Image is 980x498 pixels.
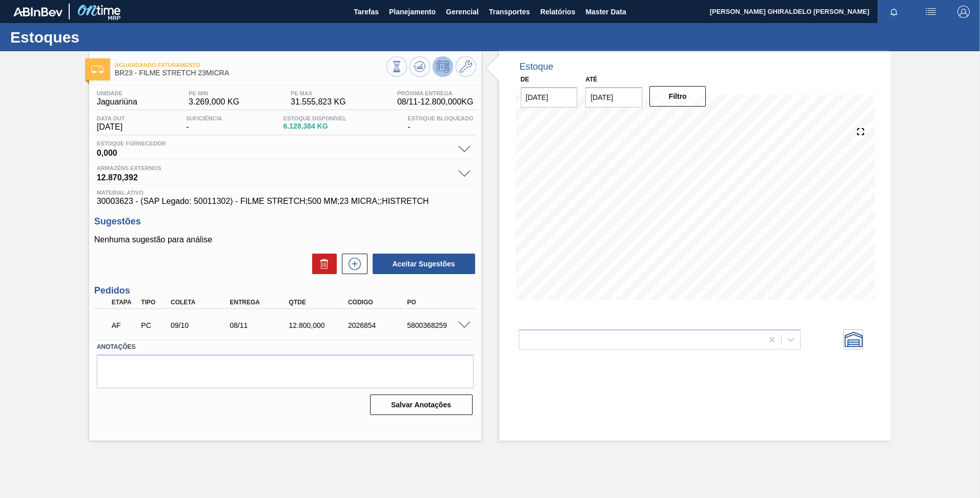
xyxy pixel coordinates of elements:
[97,340,474,355] label: Anotações
[97,190,474,196] span: Material ativo
[433,56,453,77] button: Desprogramar Estoque
[97,140,453,147] span: Estoque Fornecedor
[367,253,476,275] div: Aceitar Sugestões
[877,5,910,19] button: Notificações
[97,171,453,181] span: 12.870,392
[446,6,479,18] span: Gerencial
[925,6,937,18] img: userActions
[186,115,222,121] span: Suficiência
[97,97,137,107] span: Jaguariúna
[337,254,367,274] div: Nova sugestão
[94,285,476,296] h3: Pedidos
[521,87,578,108] input: dd/mm/yyyy
[13,7,63,16] img: TNhmsLtSVTkK8tSr43FrP2fwEKptu5GPRR3wAAAABJRU5ErkJggg==
[521,76,529,83] label: De
[227,321,293,329] div: 08/11/2025
[404,321,471,329] div: 5800368259
[168,321,234,329] div: 09/10/2025
[97,115,125,121] span: Data out
[957,6,970,18] img: Logout
[389,6,436,18] span: Planejamento
[354,6,379,18] span: Tarefas
[373,254,475,274] button: Aceitar Sugestões
[287,299,353,306] div: Qtde
[397,97,474,107] span: 08/11 - 12.800,000 KG
[138,299,169,306] div: Tipo
[405,115,476,132] div: -
[97,147,453,157] span: 0,000
[585,87,642,108] input: dd/mm/yyyy
[291,97,346,107] span: 31.555,823 KG
[189,97,239,107] span: 3.269,000 KG
[94,235,476,244] p: Nenhuma sugestão para análise
[386,56,407,77] button: Visão Geral dos Estoques
[97,197,474,206] span: 30003623 - (SAP Legado: 50011302) - FILME STRETCH;500 MM;23 MICRA;;HISTRETCH
[585,76,597,83] label: Até
[407,115,473,121] span: Estoque Bloqueado
[109,299,140,306] div: Etapa
[109,314,140,337] div: Aguardando Faturamento
[283,115,346,121] span: Estoque Disponível
[370,395,473,415] button: Salvar Anotações
[489,6,530,18] span: Transportes
[287,321,353,329] div: 12.800,000
[307,254,337,274] div: Excluir Sugestões
[115,69,386,77] span: BR23 - FILME STRETCH 23MICRA
[410,56,430,77] button: Atualizar Gráfico
[283,122,346,130] span: 6.128,384 KG
[585,6,626,18] span: Master Data
[456,56,476,77] button: Ir ao Master Data / Geral
[345,299,412,306] div: Código
[91,66,104,73] img: Ícone
[115,62,386,68] span: Aguardando Faturamento
[397,90,474,96] span: Próxima Entrega
[10,31,192,43] h1: Estoques
[649,86,706,107] button: Filtro
[97,122,125,132] span: [DATE]
[97,165,453,171] span: Armazéns externos
[291,90,346,96] span: PE MAX
[227,299,293,306] div: Entrega
[138,321,169,329] div: Pedido de Compra
[168,299,234,306] div: Coleta
[183,115,224,132] div: -
[345,321,412,329] div: 2026854
[94,216,476,227] h3: Sugestões
[97,90,137,96] span: Unidade
[540,6,575,18] span: Relatórios
[520,61,554,72] div: Estoque
[404,299,471,306] div: PO
[189,90,239,96] span: PE MIN
[112,321,137,329] p: AF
